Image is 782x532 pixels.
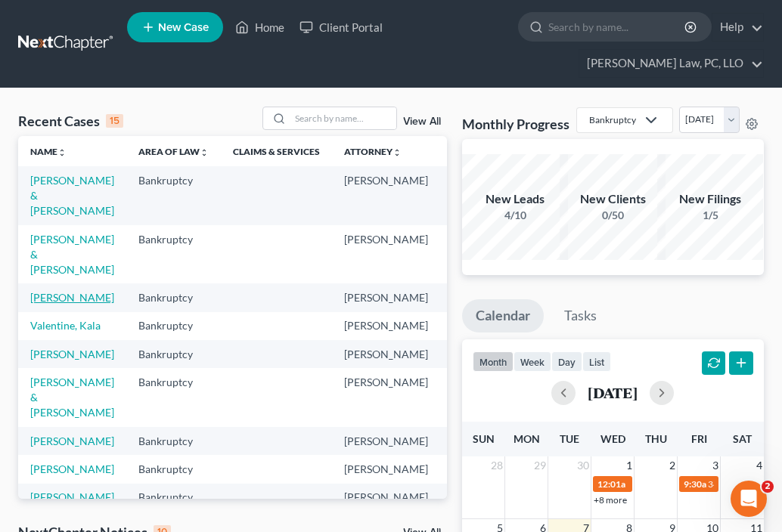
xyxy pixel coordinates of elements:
[551,299,610,332] a: Tasks
[332,312,440,340] td: [PERSON_NAME]
[30,319,101,332] a: Valentine, Kala
[579,50,763,77] a: [PERSON_NAME] Law, PC, LLO
[551,351,582,372] button: day
[126,283,221,311] td: Bankruptcy
[462,208,568,223] div: 4/10
[30,291,114,304] a: [PERSON_NAME]
[440,340,511,368] td: Individual
[126,368,221,426] td: Bankruptcy
[126,166,221,224] td: Bankruptcy
[18,112,123,130] div: Recent Cases
[440,312,511,340] td: Individual
[440,368,511,426] td: Individual
[30,233,114,276] a: [PERSON_NAME] & [PERSON_NAME]
[126,312,221,340] td: Bankruptcy
[30,146,67,157] a: Nameunfold_more
[332,225,440,283] td: [PERSON_NAME]
[30,174,114,217] a: [PERSON_NAME] & [PERSON_NAME]
[332,166,440,224] td: [PERSON_NAME]
[594,494,627,506] a: +8 more
[532,456,548,475] span: 29
[30,376,114,419] a: [PERSON_NAME] & [PERSON_NAME]
[344,146,402,157] a: Attorneyunfold_more
[30,462,114,475] a: [PERSON_NAME]
[473,432,495,445] span: Sun
[731,481,767,517] iframe: Intercom live chat
[576,456,591,475] span: 30
[292,14,390,41] a: Client Portal
[332,427,440,455] td: [PERSON_NAME]
[200,148,209,157] i: unfold_more
[588,385,638,401] h2: [DATE]
[711,456,720,475] span: 3
[158,22,209,33] span: New Case
[462,190,568,208] div: New Leads
[645,432,667,445] span: Thu
[440,283,511,311] td: Individual
[290,107,396,129] input: Search by name...
[138,146,209,157] a: Area of Lawunfold_more
[332,340,440,368] td: [PERSON_NAME]
[332,455,440,483] td: [PERSON_NAME]
[221,136,332,166] th: Claims & Services
[440,455,511,483] td: Individual
[625,456,634,475] span: 1
[332,368,440,426] td: [PERSON_NAME]
[332,283,440,311] td: [PERSON_NAME]
[30,348,114,360] a: [PERSON_NAME]
[627,478,762,490] span: Docket Text: for [PERSON_NAME]
[762,481,774,493] span: 2
[489,456,504,475] span: 28
[597,478,625,490] span: 12:01a
[600,432,625,445] span: Wed
[57,148,67,157] i: unfold_more
[657,208,763,223] div: 1/5
[462,115,569,133] h3: Monthly Progress
[126,427,221,455] td: Bankruptcy
[440,225,511,283] td: Individual
[228,14,292,41] a: Home
[126,455,221,483] td: Bankruptcy
[712,14,763,41] a: Help
[514,351,551,372] button: week
[473,351,514,372] button: month
[589,113,636,126] div: Bankruptcy
[393,148,402,157] i: unfold_more
[440,427,511,455] td: Individual
[403,116,441,127] a: View All
[733,432,752,445] span: Sat
[560,432,579,445] span: Tue
[560,208,666,223] div: 0/50
[560,190,666,208] div: New Clients
[440,166,511,224] td: Individual
[462,299,544,332] a: Calendar
[668,456,677,475] span: 2
[514,432,540,445] span: Mon
[657,190,763,208] div: New Filings
[126,225,221,283] td: Bankruptcy
[548,13,687,41] input: Search by name...
[126,340,221,368] td: Bankruptcy
[30,435,114,447] a: [PERSON_NAME]
[582,351,611,372] button: list
[684,478,706,490] span: 9:30a
[691,432,707,445] span: Fri
[755,456,764,475] span: 4
[106,114,123,128] div: 15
